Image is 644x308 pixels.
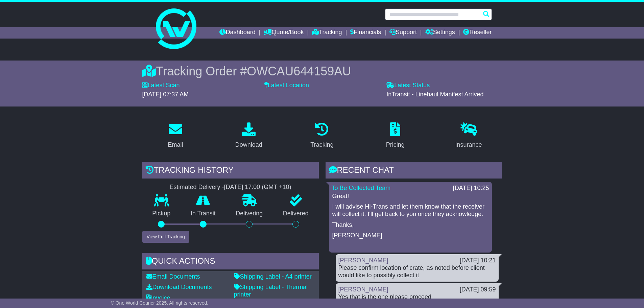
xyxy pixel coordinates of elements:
a: Tracking [312,27,342,39]
div: Estimated Delivery - [142,184,319,191]
a: Email [163,120,187,152]
span: [DATE] 07:37 AM [142,91,189,98]
a: Insurance [451,120,486,152]
a: Support [389,27,417,39]
a: Shipping Label - Thermal printer [234,284,308,298]
div: Tracking history [142,162,319,180]
div: [DATE] 10:25 [453,185,489,192]
a: Tracking [306,120,338,152]
p: I will advise Hi-Trans and let them know that the receiver will collect it. I'll get back to you ... [332,203,488,218]
div: [DATE] 09:59 [460,286,496,293]
div: Insurance [455,140,482,149]
span: OWCAU644159AU [247,64,351,78]
a: To Be Collected Team [332,185,391,191]
div: Yes that is the one please proceed [338,293,496,301]
a: Financials [350,27,381,39]
a: Download Documents [146,284,212,290]
a: Reseller [463,27,492,39]
p: In Transit [181,210,226,217]
div: Tracking Order # [142,64,502,78]
span: © One World Courier 2025. All rights reserved. [111,300,209,306]
label: Latest Scan [142,82,180,89]
a: Shipping Label - A4 printer [234,273,312,280]
p: Delivered [273,210,319,217]
a: Email Documents [146,273,200,280]
p: Pickup [142,210,181,217]
div: Pricing [386,140,405,149]
a: [PERSON_NAME] [338,286,388,293]
a: Settings [425,27,455,39]
p: Thanks, [332,221,488,229]
div: Quick Actions [142,253,319,271]
div: RECENT CHAT [326,162,502,180]
div: Email [168,140,183,149]
p: Delivering [226,210,273,217]
a: Dashboard [219,27,256,39]
p: Great! [332,193,488,200]
p: [PERSON_NAME] [332,232,488,239]
span: InTransit - Linehaul Manifest Arrived [386,91,483,98]
a: Download [231,120,267,152]
a: Quote/Book [264,27,304,39]
div: Tracking [310,140,333,149]
div: [DATE] 10:21 [460,257,496,264]
div: Download [235,140,262,149]
label: Latest Status [386,82,430,89]
div: Please confirm location of crate, as noted before client would like to possibly collect it [338,264,496,279]
a: Invoice [146,294,170,301]
label: Latest Location [264,82,309,89]
button: View Full Tracking [142,231,189,243]
div: [DATE] 17:00 (GMT +10) [224,184,291,191]
a: Pricing [382,120,409,152]
a: [PERSON_NAME] [338,257,388,264]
